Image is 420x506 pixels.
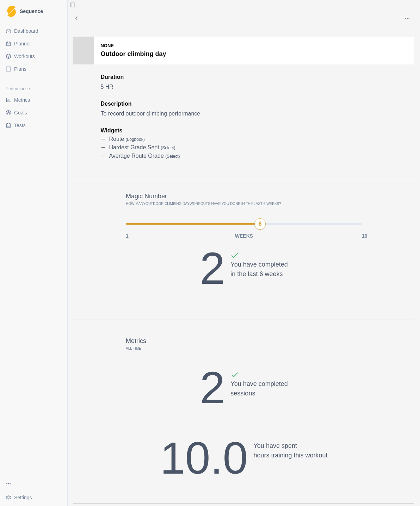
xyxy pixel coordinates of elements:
a: Goals [3,107,64,118]
p: Description [100,100,336,108]
p: Route [109,135,144,143]
a: Plans [3,63,64,75]
p: None [100,42,166,49]
button: Settings [3,492,64,503]
span: Dashboard [14,27,38,35]
div: You have completed in the last 6 weeks [230,251,288,305]
div: 2 [200,354,225,421]
span: Workouts [14,53,35,60]
div: You have completed sessions [230,371,288,421]
span: Tests [14,122,26,129]
span: ( select ) [161,145,175,150]
p: Magic Number [126,192,362,201]
a: Dashboard [3,25,64,37]
p: 5 HR [100,83,336,91]
span: Metrics [14,96,30,104]
a: Tests [3,120,64,131]
p: Metrics [126,336,362,346]
img: Logo [7,6,16,17]
div: 10.0 [160,424,248,492]
a: Metrics [3,94,64,106]
a: LogoSequence [3,3,64,20]
div: 6 [259,220,262,228]
p: To record outdoor climbing performance [100,110,336,118]
a: Planner [3,38,64,49]
span: Goals [14,109,27,116]
p: Widgets [100,126,336,135]
span: ( logbook ) [126,137,145,142]
div: You have spent hours training this workout [254,441,328,492]
p: Average Route Grade [109,152,180,160]
span: Plans [14,65,26,73]
div: Performance [3,83,64,94]
span: ( select ) [165,154,180,159]
div: 2 [200,235,225,305]
span: Sequence [20,9,43,14]
a: Workouts [3,51,64,62]
p: Duration [100,73,336,81]
div: slider-ex-6 [254,218,266,230]
p: Hardest Grade Sent [109,143,175,152]
span: Planner [14,40,31,47]
p: Outdoor climbing day [100,49,166,59]
p: How many Outdoor climbing day workouts have you done in the last 6 weeks? [126,201,362,206]
p: All Time [126,346,362,351]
